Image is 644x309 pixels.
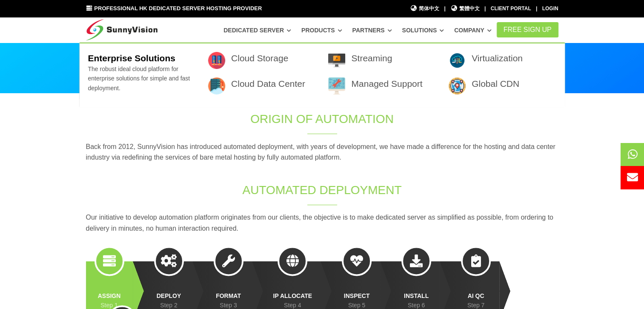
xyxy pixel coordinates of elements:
[214,291,243,300] strong: Format
[301,23,342,38] a: Products
[86,141,558,163] p: Back from 2012, SunnyVision has introduced automated deployment, with years of development, we ha...
[273,291,312,300] strong: IP Allocate
[491,6,531,11] a: Client Portal
[88,53,175,63] b: Enterprise Solutions
[351,53,392,63] a: Streaming
[94,291,124,300] strong: Assign
[284,302,301,309] em: Step 4
[348,302,365,309] em: Step 5
[461,291,491,300] strong: AI QC
[410,5,440,13] a: 简体中文
[88,66,190,92] span: The robust ideal cloud platform for enterprise solutions for simple and fast deployment.
[449,52,466,69] img: flat-cloud-in-out.png
[467,302,484,309] em: Step 7
[454,23,492,38] a: Company
[472,53,523,63] a: Virtualization
[231,79,305,89] a: Cloud Data Center
[328,52,345,69] img: 007-video-player.png
[80,43,565,107] div: Solutions
[160,302,177,309] em: Step 2
[223,23,291,38] a: Dedicated Server
[180,111,464,127] h1: Origin of Automation
[208,52,225,69] img: 001-data.png
[220,302,237,309] em: Step 3
[100,302,117,309] em: Step 1
[484,5,486,13] li: |
[408,302,425,309] em: Step 6
[231,53,288,63] a: Cloud Storage
[497,22,558,37] a: FREE Sign Up
[450,5,480,13] a: 繁體中文
[402,23,444,38] a: Solutions
[542,6,558,11] a: Login
[352,23,392,38] a: Partners
[342,291,372,300] strong: Inspect
[351,79,422,89] a: Managed Support
[86,212,558,234] p: Our initiative to develop automation platform originates from our clients, the objective is to ma...
[180,182,464,198] h1: Automated Deployment
[536,5,537,13] li: |
[94,5,262,11] span: Professional HK Dedicated Server Hosting Provider
[472,79,519,89] a: Global CDN
[154,291,184,300] strong: Deploy
[449,77,466,94] img: 005-location.png
[401,291,431,300] strong: Install
[444,5,445,13] li: |
[328,77,345,94] img: 009-technical-support.png
[208,77,225,94] img: 003-server-1.png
